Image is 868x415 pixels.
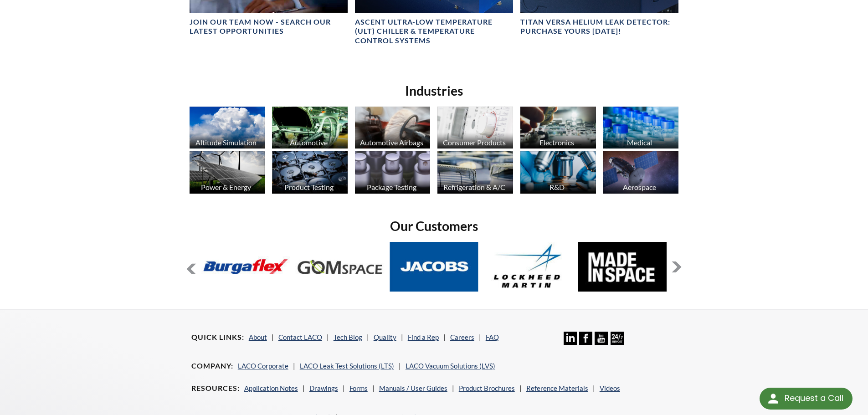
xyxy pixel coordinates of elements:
[271,138,347,147] div: Automotive
[520,107,596,151] a: Electronics
[201,242,290,292] img: Burgaflex.jpg
[190,17,348,36] h4: Join our team now - SEARCH OUR LATEST OPPORTUNITIES
[766,391,781,406] img: round button
[272,107,348,149] img: industry_Automotive_670x376.jpg
[578,242,667,292] img: MadeInSpace.jpg
[349,384,368,392] a: Forms
[520,151,596,194] img: industry_R_D_670x376.jpg
[355,151,431,194] img: industry_Package_670x376.jpg
[271,183,347,191] div: Product Testing
[436,138,512,147] div: Consumer Products
[484,242,573,292] img: Lockheed-Martin.jpg
[379,384,447,392] a: Manuals / User Guides
[603,151,679,194] img: Artboard_1.jpg
[238,362,288,370] a: LACO Corporate
[437,151,513,194] img: industry_HVAC_670x376.jpg
[436,183,512,191] div: Refrigeration & A/C
[355,107,431,151] a: Automotive Airbags
[188,138,264,147] div: Altitude Simulation
[602,138,678,147] div: Medical
[785,388,843,409] div: Request a Call
[459,384,515,392] a: Product Brochures
[278,333,322,341] a: Contact LACO
[374,333,396,341] a: Quality
[486,333,499,341] a: FAQ
[190,151,265,196] a: Power & Energy
[190,151,265,194] img: industry_Power-2_670x376.jpg
[244,384,298,392] a: Application Notes
[390,242,478,292] img: Jacobs.jpg
[354,183,430,191] div: Package Testing
[760,388,853,410] div: Request a Call
[191,384,240,393] h4: Resources
[519,183,595,191] div: R&D
[603,107,679,151] a: Medical
[191,333,244,342] h4: Quick Links
[190,107,265,151] a: Altitude Simulation
[355,107,431,149] img: industry_Auto-Airbag_670x376.jpg
[355,17,513,46] h4: Ascent Ultra-Low Temperature (ULT) Chiller & Temperature Control Systems
[249,333,267,341] a: About
[295,242,384,292] img: GOM-Space.jpg
[300,362,394,370] a: LACO Leak Test Solutions (LTS)
[334,333,362,341] a: Tech Blog
[600,384,620,392] a: Videos
[272,107,348,151] a: Automotive
[190,107,265,149] img: industry_AltitudeSim_670x376.jpg
[437,107,513,149] img: industry_Consumer_670x376.jpg
[611,332,624,345] img: 24/7 Support Icon
[188,183,264,191] div: Power & Energy
[191,361,233,371] h4: Company
[520,107,596,149] img: industry_Electronics_670x376.jpg
[603,151,679,196] a: Aerospace
[272,151,348,196] a: Product Testing
[450,333,474,341] a: Careers
[611,338,624,346] a: 24/7 Support
[519,138,595,147] div: Electronics
[602,183,678,191] div: Aerospace
[354,138,430,147] div: Automotive Airbags
[603,107,679,149] img: industry_Medical_670x376.jpg
[186,82,683,99] h2: Industries
[520,17,678,36] h4: TITAN VERSA Helium Leak Detector: Purchase Yours [DATE]!
[309,384,338,392] a: Drawings
[437,107,513,151] a: Consumer Products
[437,151,513,196] a: Refrigeration & A/C
[186,218,683,235] h2: Our Customers
[408,333,439,341] a: Find a Rep
[520,151,596,196] a: R&D
[272,151,348,194] img: industry_ProductTesting_670x376.jpg
[406,362,495,370] a: LACO Vacuum Solutions (LVS)
[526,384,588,392] a: Reference Materials
[355,151,431,196] a: Package Testing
